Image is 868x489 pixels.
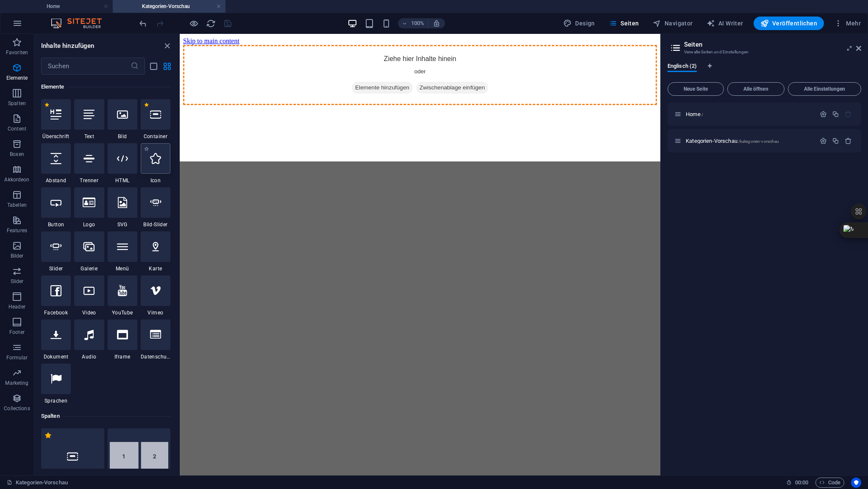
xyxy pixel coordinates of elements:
span: Klick, um Seite zu öffnen [686,138,779,144]
i: Seite neu laden [206,19,216,28]
span: Elemente hinzufügen [172,48,233,60]
div: Entfernen [845,137,852,144]
div: Die Startseite kann nicht gelöscht werden [845,111,852,118]
span: Veröffentlichen [760,19,817,28]
button: Usercentrics [851,478,861,488]
span: Code [819,478,840,488]
button: Seiten [605,17,643,30]
button: reload [206,18,216,28]
h2: Seiten [684,41,861,48]
h6: Spalten [41,411,170,421]
span: Neue Seite [671,86,720,92]
span: Englisch (2) [668,61,697,73]
div: Design (Strg+Alt+Y) [560,17,598,30]
span: AI Writer [707,19,743,28]
span: Seiten [609,19,639,28]
span: Mehr [834,19,861,28]
button: Neue Seite [668,82,724,96]
div: Duplizieren [832,111,839,118]
button: Mehr [831,17,864,30]
div: Duplizieren [832,137,839,144]
a: Skip to main content [3,3,60,11]
span: /kategorien-vorschau [738,139,779,144]
span: Alle Einstellungen [792,86,857,92]
button: Alle öffnen [727,82,785,96]
button: AI Writer [703,17,747,30]
span: : [801,479,802,486]
h6: Session-Zeit [786,478,809,488]
i: Bei Größenänderung Zoomstufe automatisch an das gewählte Gerät anpassen. [433,19,440,27]
h6: 100% [411,18,424,28]
div: Einstellungen [820,137,827,144]
div: Einstellungen [820,111,827,118]
button: Alle Einstellungen [788,82,861,96]
div: Home/ [683,111,815,117]
div: Kategorien-Vorschau/kategorien-vorschau [683,138,815,144]
button: Design [560,17,598,30]
span: Zwischenablage einfügen [236,48,309,60]
span: Navigator [653,19,693,28]
button: 100% [398,18,428,28]
div: Ziehe hier Inhalte hinein [3,11,477,71]
span: Klick, um Seite zu öffnen [686,111,703,117]
button: Veröffentlichen [754,17,824,30]
span: Alle öffnen [731,86,781,92]
button: Code [815,478,844,488]
h3: Verwalte Seiten und Einstellungen [684,48,844,56]
span: Design [563,19,595,28]
div: Sprachen-Tabs [668,63,861,79]
h6: Elemente [41,82,170,92]
button: Navigator [649,17,696,30]
span: 00 00 [795,478,808,488]
span: / [701,112,703,117]
h4: Kategorien-Vorschau [113,2,225,11]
